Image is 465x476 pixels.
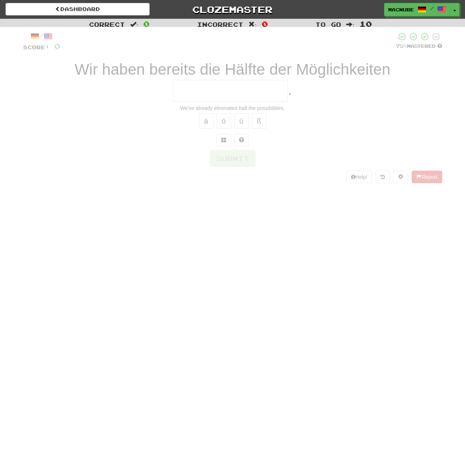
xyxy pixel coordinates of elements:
span: : [346,21,354,28]
button: Help! [346,171,372,183]
button: ä [199,113,214,129]
span: 0 [262,19,268,28]
div: Mastered [396,43,442,50]
div: / [23,32,60,41]
a: Dashboard [6,3,150,15]
button: ß [252,113,267,129]
span: 0 [143,19,150,28]
span: : [248,21,257,28]
span: 10 [360,19,372,28]
span: Score: [23,44,50,50]
span: 0 [54,42,60,51]
button: Round history (alt+y) [376,171,390,183]
span: / [430,6,434,11]
button: ö [217,113,231,129]
a: macnube / [384,3,450,16]
button: Switch sentence to multiple choice alt+p [217,134,231,146]
span: Incorrect [197,21,243,28]
span: 75 % [396,43,407,49]
a: Clozemaster [161,3,305,16]
span: : [130,21,138,28]
div: We've already eliminated half the possibilities. [23,104,442,112]
span: . [288,81,292,98]
button: Single letter hint - you only get 1 per sentence and score half the points! alt+h [234,134,249,146]
button: Submit [210,150,255,167]
button: ü [234,113,249,129]
button: Report [412,171,442,183]
span: Wir haben bereits die Hälfte der Möglichkeiten [75,61,390,78]
span: To go [315,21,341,28]
span: Correct [89,21,125,28]
span: macnube [388,6,414,13]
